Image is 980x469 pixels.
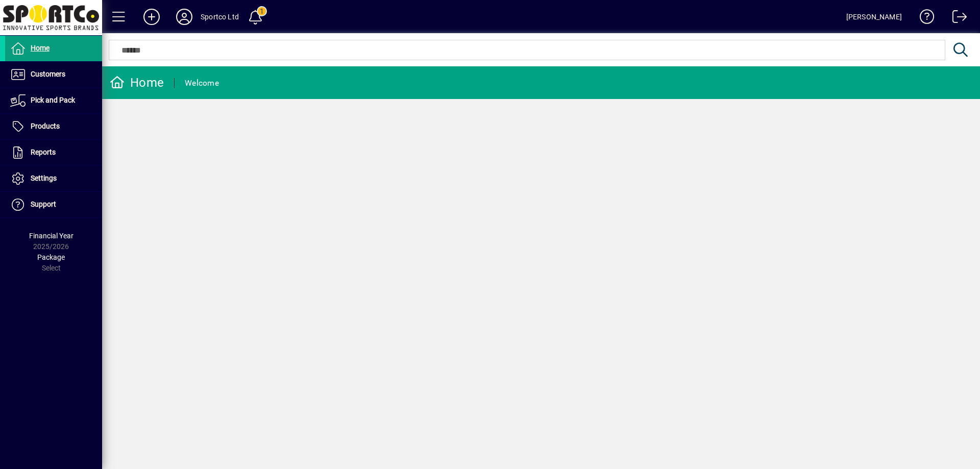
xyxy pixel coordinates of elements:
a: Knowledge Base [912,2,935,35]
div: Home [110,75,164,91]
span: Support [31,200,56,208]
span: Financial Year [29,232,73,240]
a: Settings [5,166,102,191]
span: Home [31,44,50,52]
a: Pick and Pack [5,88,102,113]
button: Add [135,8,168,26]
div: Welcome [185,75,219,91]
a: Customers [5,62,102,87]
a: Support [5,192,102,217]
span: Package [37,253,65,261]
a: Products [5,114,102,139]
a: Reports [5,140,102,165]
span: Products [31,122,60,130]
a: Logout [945,2,967,35]
div: [PERSON_NAME] [846,9,902,25]
span: Reports [31,148,56,156]
button: Profile [168,8,201,26]
div: Sportco Ltd [201,9,239,25]
span: Pick and Pack [31,96,75,104]
span: Customers [31,70,65,78]
span: Settings [31,174,57,182]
